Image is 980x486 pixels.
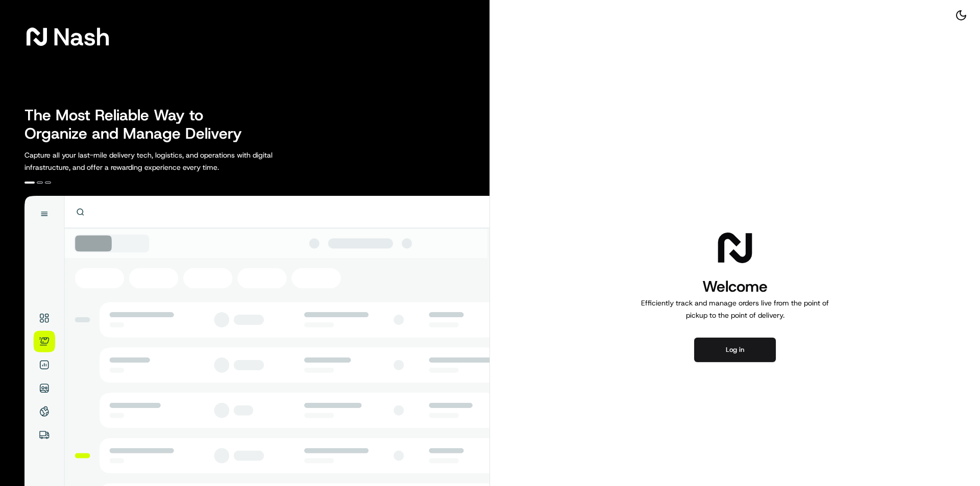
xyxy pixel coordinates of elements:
[637,297,833,321] p: Efficiently track and manage orders live from the point of pickup to the point of delivery.
[24,149,318,173] p: Capture all your last-mile delivery tech, logistics, and operations with digital infrastructure, ...
[637,276,833,297] h1: Welcome
[24,106,253,143] h2: The Most Reliable Way to Organize and Manage Delivery
[694,338,776,362] button: Log in
[53,27,110,47] span: Nash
